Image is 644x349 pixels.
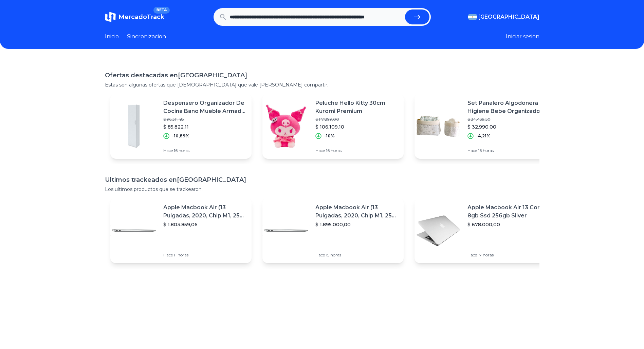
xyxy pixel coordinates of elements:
p: Hace 17 horas [467,252,550,258]
button: Iniciar sesion [506,33,539,41]
span: BETA [153,7,169,14]
a: Featured imageApple Macbook Air (13 Pulgadas, 2020, Chip M1, 256 Gb De Ssd, 8 Gb De Ram) - Plata$... [262,198,404,263]
p: $ 34.439,50 [467,117,550,122]
img: MercadoTrack [105,12,116,22]
p: $ 117.899,00 [315,117,398,122]
img: Featured image [110,207,158,254]
img: Argentina [468,14,477,20]
a: Featured imageApple Macbook Air 13 Core I5 8gb Ssd 256gb Silver$ 678.000,00Hace 17 horas [415,198,556,263]
p: -4,21% [476,133,491,139]
img: Featured image [262,102,310,150]
p: Hace 16 horas [467,148,550,153]
p: -10% [324,133,335,139]
img: Featured image [110,102,158,150]
p: $ 1.895.000,00 [315,221,398,228]
p: $ 85.822,11 [163,123,246,130]
a: Featured imagePeluche Hello Kitty 30cm Kuromi Premium$ 117.899,00$ 106.109,10-10%Hace 16 horas [262,94,404,159]
button: [GEOGRAPHIC_DATA] [468,13,539,21]
p: Apple Macbook Air (13 Pulgadas, 2020, Chip M1, 256 Gb De Ssd, 8 Gb De Ram) - Plata [163,203,246,220]
p: Peluche Hello Kitty 30cm Kuromi Premium [315,99,398,115]
p: Hace 16 horas [315,148,398,153]
a: Inicio [105,33,119,41]
p: Apple Macbook Air 13 Core I5 8gb Ssd 256gb Silver [467,203,550,220]
a: Featured imageDespensero Organizador De Cocina Baño Mueble Armado Melamina$ 96.311,48$ 85.822,11-... [110,94,252,159]
img: Featured image [415,102,462,150]
img: Featured image [415,207,462,254]
p: Hace 15 horas [315,252,398,258]
a: Featured imageSet Pañalero Algodonera Higiene Bebe Organizador Cesto$ 34.439,50$ 32.990,00-4,21%H... [415,94,556,159]
p: $ 96.311,48 [163,117,246,122]
p: $ 678.000,00 [467,221,550,228]
a: MercadoTrackBETA [105,12,164,22]
p: -10,89% [172,133,189,139]
p: Estas son algunas ofertas que [DEMOGRAPHIC_DATA] que vale [PERSON_NAME] compartir. [105,81,539,88]
a: Sincronizacion [127,33,166,41]
p: $ 1.803.859,06 [163,221,246,228]
p: $ 32.990,00 [467,123,550,130]
p: Apple Macbook Air (13 Pulgadas, 2020, Chip M1, 256 Gb De Ssd, 8 Gb De Ram) - Plata [315,203,398,220]
p: Set Pañalero Algodonera Higiene Bebe Organizador Cesto [467,99,550,115]
span: MercadoTrack [118,13,164,21]
p: Hace 11 horas [163,252,246,258]
a: Featured imageApple Macbook Air (13 Pulgadas, 2020, Chip M1, 256 Gb De Ssd, 8 Gb De Ram) - Plata$... [110,198,252,263]
img: Featured image [262,207,310,254]
p: Despensero Organizador De Cocina Baño Mueble Armado Melamina [163,99,246,115]
h1: Ofertas destacadas en [GEOGRAPHIC_DATA] [105,71,539,80]
span: [GEOGRAPHIC_DATA] [478,13,539,21]
p: $ 106.109,10 [315,123,398,130]
h1: Ultimos trackeados en [GEOGRAPHIC_DATA] [105,175,539,185]
p: Hace 16 horas [163,148,246,153]
p: Los ultimos productos que se trackearon. [105,186,539,193]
